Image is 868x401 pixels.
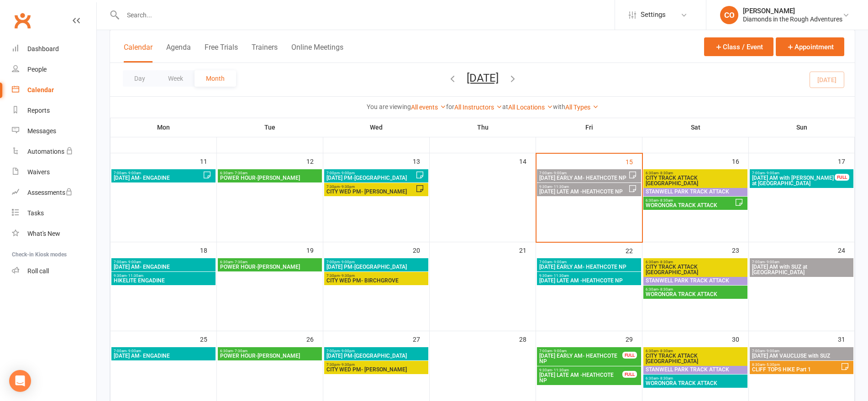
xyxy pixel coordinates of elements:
span: STANWELL PARK TRACK ATTACK [645,367,746,372]
span: 7:00am [752,260,852,264]
span: 9:30am [539,274,639,278]
span: WORONORA TRACK ATTACK [645,292,746,297]
span: 6:30am [645,349,746,353]
button: Online Meetings [291,43,343,62]
span: 9:30am [539,368,623,372]
span: - 9:00am [552,260,567,264]
span: - 5:30pm [765,363,780,367]
div: CO [720,6,738,24]
span: POWER HOUR-[PERSON_NAME] [220,175,320,181]
span: [DATE] AM- ENGADINE [113,353,214,359]
button: Agenda [166,43,191,62]
span: - 8:30am [658,171,673,175]
div: FULL [622,371,637,378]
a: All events [411,104,446,111]
strong: for [446,103,454,110]
div: 27 [413,331,429,346]
div: People [27,66,47,73]
strong: You are viewing [367,103,411,110]
div: FULL [622,352,637,359]
div: Roll call [27,267,49,275]
span: [DATE] PM-[GEOGRAPHIC_DATA] [326,353,426,359]
span: POWER HOUR-[PERSON_NAME] [220,264,320,270]
span: - 9:00am [552,171,567,175]
div: Dashboard [27,45,59,52]
div: 24 [838,242,854,257]
button: Class / Event [704,37,773,56]
th: Thu [430,118,536,137]
button: Trainers [252,43,278,62]
div: 30 [732,331,748,346]
span: - 9:00am [126,260,141,264]
a: Messages [12,121,96,141]
div: Calendar [27,86,54,94]
span: 6:30am [645,198,735,203]
span: - 7:30am [233,260,247,264]
span: - 8:30am [658,376,673,380]
span: - 7:30am [233,349,247,353]
a: What's New [12,224,96,244]
span: 6:30am [220,171,320,175]
strong: at [502,103,508,110]
span: - 9:00am [765,260,779,264]
span: 8:30am [752,363,841,367]
span: CITY WED PM- BIRCHGROVE [326,278,426,283]
div: Diamonds in the Rough Adventures [743,15,842,23]
span: 7:30pm [326,185,416,189]
th: Sun [749,118,855,137]
div: 17 [838,153,854,168]
span: - 7:30am [233,171,247,175]
div: 25 [200,331,216,346]
span: WORONORA TRACK ATTACK [645,380,746,386]
a: Calendar [12,80,96,100]
span: CITY WED PM- [PERSON_NAME] [326,189,416,194]
div: 18 [200,242,216,257]
span: 6:30am [645,287,746,292]
a: Dashboard [12,39,96,59]
span: - 8:30am [658,260,673,264]
span: - 9:30pm [340,185,355,189]
span: [DATE] AM- ENGADINE [113,264,214,270]
span: 6:30am [220,349,320,353]
button: Week [157,70,195,87]
span: - 8:30am [658,198,673,203]
div: FULL [835,174,849,181]
span: - 9:00pm [340,260,355,264]
span: 7:00am [752,171,835,175]
span: [DATE] LATE AM -HEATHCOTE NP [539,278,639,283]
button: Calendar [124,43,153,62]
span: 7:00am [539,349,623,353]
span: 7:00pm [326,171,416,175]
span: [DATE] EARLY AM- HEATHCOTE NP [539,353,623,364]
a: Clubworx [11,9,34,32]
a: People [12,59,96,80]
span: - 9:30pm [340,363,355,367]
a: Assessments [12,182,96,203]
a: All Instructors [454,104,502,111]
span: [DATE] AM- ENGADINE [113,175,203,181]
a: Tasks [12,203,96,224]
span: 7:00am [539,171,628,175]
div: 23 [732,242,748,257]
div: 13 [413,153,429,168]
span: [DATE] AM VAUCLUSE with SUZ [752,353,852,359]
th: Sat [642,118,749,137]
span: 7:00am [113,260,214,264]
span: CITY TRACK ATTACK [GEOGRAPHIC_DATA] [645,175,746,186]
th: Fri [536,118,642,137]
span: 7:00pm [326,260,426,264]
span: - 9:00am [552,349,567,353]
div: 12 [306,153,323,168]
th: Mon [110,118,217,137]
span: 7:00am [113,349,214,353]
div: What's New [27,230,60,237]
span: 9:30am [113,274,214,278]
span: - 9:00am [765,171,779,175]
span: 7:00am [113,171,203,175]
div: Assessments [27,189,73,196]
div: 15 [626,154,642,169]
div: Reports [27,107,50,114]
div: 28 [519,331,536,346]
span: - 11:30am [126,274,143,278]
span: [DATE] AM with SUZ at [GEOGRAPHIC_DATA] [752,264,852,275]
